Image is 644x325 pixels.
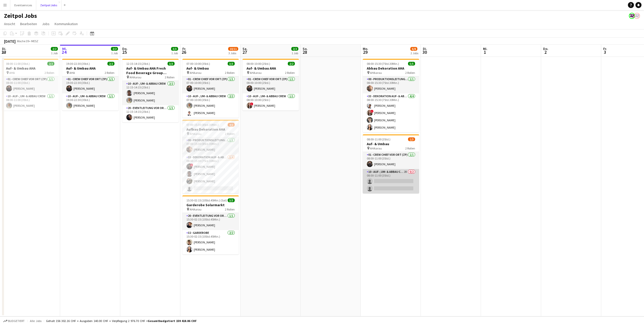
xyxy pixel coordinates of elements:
[69,71,75,75] span: AHA
[182,137,239,154] app-card-role: 00 - Produktionsleitung vor Ort (ZP)1/107:00-15:30 (8Std.30Min.)[PERSON_NAME]
[53,21,80,27] a: Kommunikation
[62,59,118,111] app-job-card: 19:30-22:30 (3Std.)2/2Auf- & Umbau AHA AHA2 Rollen01 - Crew Chief vor Ort (ZP)1/119:30-22:30 (3St...
[190,207,202,211] span: AHAarau
[62,76,118,93] app-card-role: 01 - Crew Chief vor Ort (ZP)1/119:30-22:30 (3Std.)[PERSON_NAME]
[182,154,239,193] app-card-role: 33 - Dekoration Auf- & Abbau3/408:00-15:30 (7Std.30Min.)![PERSON_NAME][PERSON_NAME][PERSON_NAME]
[182,76,239,93] app-card-role: 01 - Crew Chief vor Ort (ZP)1/107:00-10:00 (3Std.)[PERSON_NAME]
[171,47,178,51] span: 3/3
[363,169,419,193] app-card-role: 10 - Auf-, Um- & Abbau Crew2B0/208:00-11:00 (3Std.)
[243,59,299,111] div: 08:00-10:00 (2Std.)2/2Auf- & Umbau AHA AHAarau2 Rollen01 - Crew Chief vor Ort (ZP)1/108:00-10:00 ...
[371,110,374,113] span: !
[629,13,635,19] app-user-avatar: Team Zeitpol
[122,49,128,55] span: 25
[130,75,141,79] span: AHAarau
[2,66,58,71] h3: Auf- & Umbau AHA
[182,120,239,193] app-job-card: 07:00-15:30 (8Std.30Min.)4/5Aufbau Dekoration AHA AHAarau2 Rollen00 - Produktionsleitung vor Ort ...
[186,198,227,202] span: 15:30-02:15 (10Std.45Min.) (Sat)
[228,198,235,202] span: 3/3
[18,21,39,27] a: Bearbeiten
[168,62,175,66] span: 3/3
[190,132,202,136] span: AHAarau
[42,22,50,26] span: Jobs
[363,76,419,93] app-card-role: 00 - Produktionsleitung vor Ort (ZP)1/108:00-15:30 (7Std.30Min.)[PERSON_NAME]
[30,319,42,323] span: Alle Jobs
[243,93,299,111] app-card-role: 10 - Auf-, Um- & Abbau Crew1/108:00-10:00 (2Std.)![PERSON_NAME]
[292,51,298,55] div: 1 Job
[2,21,17,27] a: Ansicht
[228,47,238,51] span: 10/11
[362,49,368,55] span: 29
[122,105,179,122] app-card-role: 20 - Eventleitung vor Ort (ZP)1/112:15-14:15 (2Std.)[PERSON_NAME]
[122,66,179,75] h3: Auf- & Umbau AHA Fresh Food Beverage Group AGKadertag
[182,127,239,132] h3: Aufbau Dekoration AHA
[602,49,607,55] span: 3
[165,75,175,79] span: 2 Rollen
[182,230,239,254] app-card-role: 32 - Garderobe2/215:30-02:15 (10Std.45Min.)[PERSON_NAME][PERSON_NAME]
[55,22,78,26] span: Kommunikation
[634,13,640,19] app-user-avatar: Team Zeitpol
[31,39,38,43] div: MESZ
[51,47,58,51] span: 2/2
[363,152,419,169] app-card-role: 01 - Crew Chief vor Ort (ZP)1/108:00-11:00 (3Std.)[PERSON_NAME]
[225,207,235,211] span: 2 Rollen
[408,62,415,66] span: 5/5
[405,71,415,75] span: 2 Rollen
[126,62,150,66] span: 12:15-14:15 (2Std.)
[363,46,368,51] span: Mo.
[186,123,219,127] span: 07:00-15:30 (8Std.30Min.)
[111,47,118,51] span: 2/2
[182,195,239,254] app-job-card: 15:30-02:15 (10Std.45Min.) (Sat)3/3Garderobe Solarmarkt AHAarau2 Rollen20 - Eventleitung vor Ort ...
[243,46,248,51] span: Sa.
[2,59,58,111] app-job-card: 08:00-11:00 (3Std.)2/2Auf- & Umbau AHA AHA2 Rollen01 - Crew Chief vor Ort (ZP)1/108:00-11:00 (3St...
[408,137,415,141] span: 1/3
[182,49,186,55] span: 26
[405,146,415,150] span: 2 Rollen
[422,49,427,55] span: 30
[243,76,299,93] app-card-role: 01 - Crew Chief vor Ort (ZP)1/108:00-10:00 (2Std.)[PERSON_NAME]
[225,71,235,75] span: 2 Rollen
[190,71,202,75] span: AHAarau
[186,62,210,66] span: 07:00-10:00 (3Std.)
[367,62,399,66] span: 08:00-15:30 (7Std.30Min.)
[171,51,178,55] div: 1 Job
[482,49,488,55] span: 1
[182,46,186,51] span: Fr.
[182,93,239,118] app-card-role: 10 - Auf-, Um- & Abbau Crew2/207:00-10:00 (3Std.)[PERSON_NAME][PERSON_NAME]
[182,203,239,207] h3: Garderobe Solarmarkt
[302,49,308,55] span: 28
[370,71,382,75] span: AHAarau
[61,49,67,55] span: 24
[122,81,179,105] app-card-role: 10 - Auf-, Um- & Abbau Crew2/212:15-14:15 (2Std.)[PERSON_NAME][PERSON_NAME]
[363,66,419,71] h3: Abbau Dekoration AHA
[62,46,67,51] span: Mi.
[2,76,58,93] app-card-role: 01 - Crew Chief vor Ort (ZP)1/108:00-11:00 (3Std.)[PERSON_NAME]
[285,71,295,75] span: 2 Rollen
[9,71,15,75] span: AHA
[410,47,417,51] span: 6/8
[122,46,128,51] span: Do.
[363,93,419,132] app-card-role: 33 - Dekoration Auf- & Abbau4/408:00-15:30 (7Std.30Min.)[PERSON_NAME]![PERSON_NAME][PERSON_NAME][...
[247,62,270,66] span: 08:00-10:00 (2Std.)
[36,0,62,10] button: Zeitpol Jobs
[62,66,118,71] h3: Auf- & Umbau AHA
[20,22,37,26] span: Bearbeiten
[242,49,248,55] span: 27
[105,71,114,75] span: 2 Rollen
[17,39,29,43] span: Woche 39
[1,49,6,55] span: 23
[3,318,25,324] button: Budgetiert
[182,66,239,71] h3: Auf- & Umbau
[122,59,179,122] app-job-card: 12:15-14:15 (2Std.)3/3Auf- & Umbau AHA Fresh Food Beverage Group AGKadertag AHAarau2 Rollen10 - A...
[47,62,54,66] span: 2/2
[8,319,25,323] span: Budgetiert
[250,102,253,105] span: !
[182,59,239,118] div: 07:00-10:00 (3Std.)3/3Auf- & Umbau AHAarau2 Rollen01 - Crew Chief vor Ort (ZP)1/107:00-10:00 (3St...
[228,123,235,127] span: 4/5
[51,51,58,55] div: 1 Job
[363,134,419,193] app-job-card: 08:00-11:00 (3Std.)1/3Auf- & Umbau AHAarau2 Rollen01 - Crew Chief vor Ort (ZP)1/108:00-11:00 (3St...
[40,21,52,27] a: Jobs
